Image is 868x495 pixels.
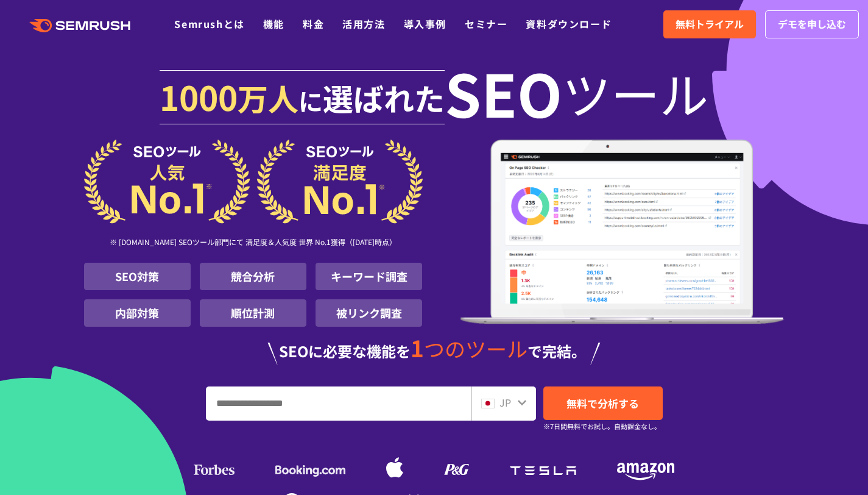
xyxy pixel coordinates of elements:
a: 料金 [303,16,324,31]
a: 活用方法 [342,16,385,31]
span: 選ばれた [323,76,445,119]
span: に [298,83,323,118]
span: 無料トライアル [676,16,744,32]
a: Semrushとは [174,16,244,31]
li: 被リンク調査 [316,299,422,327]
li: 内部対策 [84,299,191,327]
span: 1 [411,331,424,364]
a: セミナー [465,16,507,31]
span: JP [499,395,511,410]
a: 資料ダウンロード [526,16,612,31]
input: URL、キーワードを入力してください [206,387,470,420]
li: 競合分析 [200,263,306,290]
span: で完結。 [528,340,586,361]
span: 無料で分析する [566,396,639,411]
span: デモを申し込む [778,16,846,32]
span: ツール [562,68,708,117]
span: 1000 [160,72,238,121]
span: SEO [445,68,562,117]
a: 機能 [263,16,284,31]
small: ※7日間無料でお試し。自動課金なし。 [543,421,661,432]
a: デモを申し込む [765,10,859,38]
div: SEOに必要な機能を [84,337,785,365]
span: つのツール [424,333,528,363]
span: 万人 [238,76,298,119]
a: 導入事例 [404,16,446,31]
li: キーワード調査 [316,263,422,290]
a: 無料で分析する [543,386,663,420]
div: ※ [DOMAIN_NAME] SEOツール部門にて 満足度＆人気度 世界 No.1獲得（[DATE]時点） [84,224,423,263]
a: 無料トライアル [663,10,756,38]
li: SEO対策 [84,263,191,290]
li: 順位計測 [200,299,306,327]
